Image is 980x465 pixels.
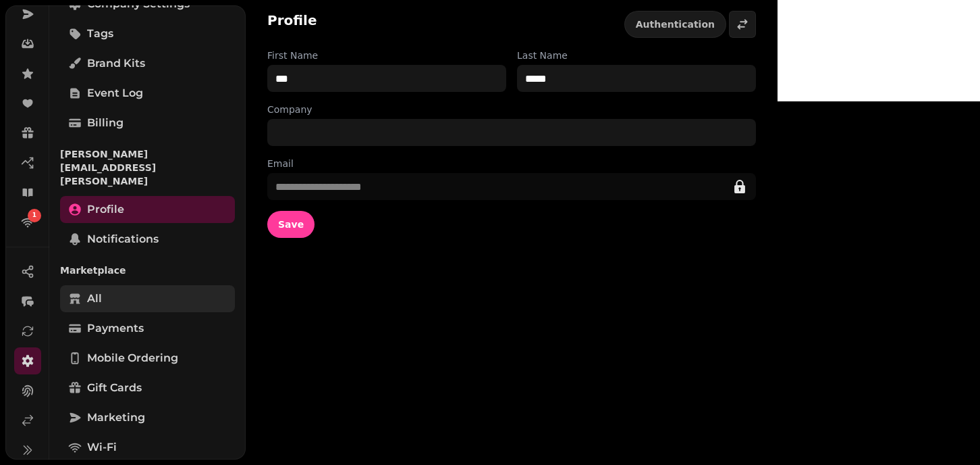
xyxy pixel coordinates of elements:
a: Marketing [60,404,235,431]
p: Marketplace [60,258,235,283]
span: Profile [87,201,124,218]
span: Save [278,220,304,229]
p: [PERSON_NAME][EMAIL_ADDRESS][PERSON_NAME] [60,142,235,193]
label: Company [267,103,756,116]
a: 1 [14,209,41,236]
label: First Name [267,49,506,62]
span: 1 [32,211,36,220]
span: Notifications [87,231,159,247]
span: Billing [87,115,124,131]
span: Event log [87,85,143,101]
label: Last Name [517,49,756,62]
span: Wi-Fi [87,439,117,456]
a: Profile [60,196,235,223]
span: Mobile ordering [87,350,178,366]
a: Wi-Fi [60,434,235,461]
a: Event log [60,80,235,107]
span: Gift cards [87,380,142,396]
span: Authentication [636,20,715,29]
a: Tags [60,20,235,47]
a: Gift cards [60,374,235,401]
h2: Profile [267,11,317,30]
a: Brand Kits [60,50,235,77]
span: Payments [87,320,144,337]
label: Email [267,157,756,170]
button: edit [726,173,753,200]
a: Billing [60,109,235,137]
button: Save [267,211,315,238]
span: Tags [87,26,113,42]
span: Marketing [87,410,145,426]
a: All [60,285,235,312]
a: Mobile ordering [60,345,235,372]
a: Notifications [60,226,235,253]
button: Authentication [624,11,726,38]
span: Brand Kits [87,55,145,72]
span: All [87,291,102,307]
a: Payments [60,315,235,342]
